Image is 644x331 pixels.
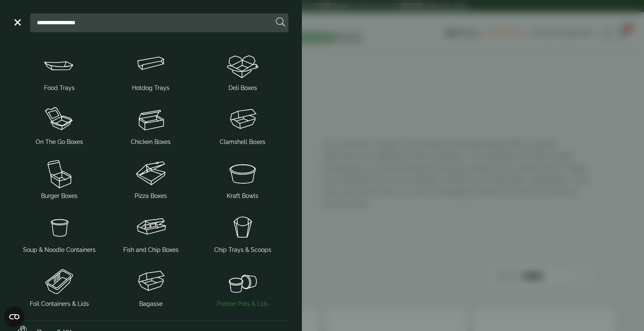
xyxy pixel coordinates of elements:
[4,307,24,327] button: Open CMP widget
[200,209,285,256] a: Chip Trays & Scoops
[200,155,285,202] a: Kraft Bowls
[109,47,194,94] a: Hotdog Trays
[200,157,285,190] img: SoupNsalad_bowls.svg
[109,103,194,136] img: Chicken_box-1.svg
[200,263,285,310] a: Portion Pots & Lids
[17,101,102,148] a: On The Go Boxes
[17,47,102,94] a: Food Trays
[44,84,75,92] span: Food Trays
[109,209,194,256] a: Fish and Chip Boxes
[109,155,194,202] a: Pizza Boxes
[17,263,102,310] a: Foil Containers & Lids
[17,103,102,136] img: OnTheGo_boxes.svg
[217,300,268,308] span: Portion Pots & Lids
[23,246,96,254] span: Soup & Noodle Containers
[17,210,102,244] img: SoupNoodle_container.svg
[109,49,194,82] img: Hotdog_tray.svg
[123,246,179,254] span: Fish and Chip Boxes
[200,47,285,94] a: Deli Boxes
[200,103,285,136] img: Clamshell_box.svg
[229,84,257,92] span: Deli Boxes
[17,157,102,190] img: Burger_box.svg
[109,264,194,298] img: Clamshell_box.svg
[17,155,102,202] a: Burger Boxes
[139,300,163,308] span: Bagasse
[17,209,102,256] a: Soup & Noodle Containers
[109,157,194,190] img: Pizza_boxes.svg
[214,246,271,254] span: Chip Trays & Scoops
[17,264,102,298] img: Foil_container.svg
[227,192,258,200] span: Kraft Bowls
[200,101,285,148] a: Clamshell Boxes
[36,138,83,146] span: On The Go Boxes
[200,210,285,244] img: Chip_tray.svg
[109,210,194,244] img: FishNchip_box.svg
[131,138,171,146] span: Chicken Boxes
[220,138,265,146] span: Clamshell Boxes
[132,84,169,92] span: Hotdog Trays
[135,192,167,200] span: Pizza Boxes
[200,264,285,298] img: PortionPots.svg
[17,49,102,82] img: Food_tray.svg
[109,101,194,148] a: Chicken Boxes
[41,192,78,200] span: Burger Boxes
[200,49,285,82] img: Deli_box.svg
[30,300,89,308] span: Foil Containers & Lids
[109,263,194,310] a: Bagasse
